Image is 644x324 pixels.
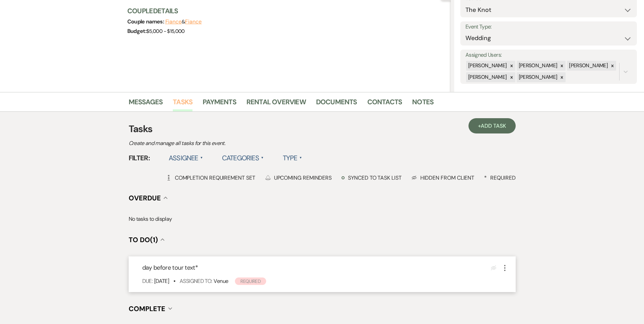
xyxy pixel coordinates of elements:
[235,277,266,285] span: Required
[129,305,172,312] button: Complete
[173,277,175,285] b: •
[517,61,558,71] div: [PERSON_NAME]
[129,194,161,202] span: Overdue
[299,155,302,161] span: ▲
[265,174,332,181] div: Upcoming Reminders
[283,152,302,164] label: Type
[567,61,609,71] div: [PERSON_NAME]
[180,277,212,285] span: Assigned To:
[481,122,506,129] span: Add Task
[165,19,182,24] button: Fiance
[261,155,264,161] span: ▲
[129,215,516,223] p: No tasks to display
[185,19,202,24] button: Fiance
[316,96,357,111] a: Documents
[166,174,255,181] div: Completion Requirement Set
[129,235,158,244] span: To Do (1)
[165,18,202,25] span: &
[142,264,198,272] span: day before tour text *
[465,50,632,60] label: Assigned Users:
[214,277,228,285] span: Venue
[466,72,508,82] div: [PERSON_NAME]
[342,174,401,181] div: Synced to task list
[203,96,236,111] a: Payments
[367,96,402,111] a: Contacts
[129,304,165,313] span: Complete
[246,96,306,111] a: Rental Overview
[468,118,515,133] a: +Add Task
[173,96,192,111] a: Tasks
[222,152,264,164] label: Categories
[146,28,185,35] span: $5,000 - $15,000
[129,236,165,243] button: To Do(1)
[412,96,434,111] a: Notes
[127,6,444,16] h3: Couple Details
[466,61,508,71] div: [PERSON_NAME]
[154,277,169,285] span: [DATE]
[465,22,632,32] label: Event Type:
[129,139,366,148] p: Create and manage all tasks for this event.
[129,195,168,201] button: Overdue
[169,152,203,164] label: Assignee
[517,72,558,82] div: [PERSON_NAME]
[127,28,147,35] span: Budget:
[200,155,203,161] span: ▲
[129,96,163,111] a: Messages
[484,174,515,181] div: Required
[411,174,475,181] div: Hidden from Client
[129,153,150,163] span: Filter:
[142,277,152,285] span: Due:
[129,122,516,136] h3: Tasks
[127,18,165,25] span: Couple names:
